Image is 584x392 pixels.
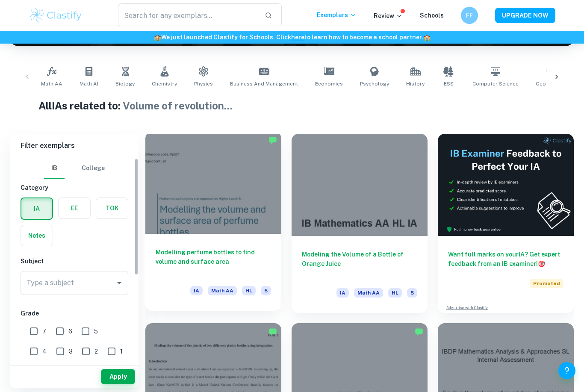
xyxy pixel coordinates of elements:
[230,80,298,88] span: Business and Management
[530,279,563,288] span: Promoted
[42,347,47,356] span: 4
[407,288,417,298] span: 5
[423,34,431,41] span: 🏫
[44,158,65,179] button: IB
[156,248,271,276] h6: Modelling perfume bottles to find volume and surface area
[420,12,444,19] a: Schools
[69,347,73,356] span: 3
[536,80,563,88] span: Geography
[495,8,555,23] button: UPGRADE NOW
[242,286,256,295] span: HL
[2,32,582,42] h6: We just launched Clastify for Schools. Click to learn how to become a school partner.
[82,158,105,179] button: College
[29,7,83,24] img: Clastify logo
[21,309,128,318] h6: Grade
[154,34,161,41] span: 🏫
[315,80,343,88] span: Economics
[113,277,125,289] button: Open
[448,250,563,268] h6: Want full marks on your IA ? Get expert feedback from an IB examiner!
[415,327,423,336] img: Marked
[21,198,52,219] button: IA
[21,183,128,192] h6: Category
[268,136,277,144] img: Marked
[38,98,546,113] h1: All IAs related to:
[360,80,389,88] span: Psychology
[438,134,574,236] img: Thumbnail
[42,327,46,336] span: 7
[194,80,213,88] span: Physics
[317,10,357,20] p: Exemplars
[68,327,72,336] span: 6
[123,100,233,112] span: Volume of revolution ...
[292,134,428,313] a: Modeling the Volume of a Bottle of Orange JuiceIAMath AAHL5
[80,80,98,88] span: Math AI
[59,198,90,218] button: EE
[444,80,454,88] span: ESS
[21,225,53,246] button: Notes
[21,256,128,266] h6: Subject
[115,80,135,88] span: Biology
[41,80,62,88] span: Math AA
[558,362,575,379] button: Help and Feedback
[538,260,545,267] span: 🎯
[120,347,123,356] span: 1
[261,286,271,295] span: 5
[101,369,135,384] button: Apply
[374,11,403,21] p: Review
[10,134,139,158] h6: Filter exemplars
[96,198,128,218] button: TOK
[44,158,105,179] div: Filter type choice
[465,11,475,20] h6: FF
[472,80,519,88] span: Computer Science
[354,288,383,298] span: Math AA
[438,134,574,313] a: Want full marks on yourIA? Get expert feedback from an IB examiner!PromotedAdvertise with Clastify
[302,250,417,278] h6: Modeling the Volume of a Bottle of Orange Juice
[388,288,402,298] span: HL
[145,134,281,313] a: Modelling perfume bottles to find volume and surface areaIAMath AAHL5
[94,327,98,336] span: 5
[291,34,304,41] a: here
[118,3,258,27] input: Search for any exemplars...
[461,7,478,24] button: FF
[208,286,237,295] span: Math AA
[268,327,277,336] img: Marked
[406,80,425,88] span: History
[190,286,203,295] span: IA
[336,288,349,298] span: IA
[446,305,488,311] a: Advertise with Clastify
[152,80,177,88] span: Chemistry
[94,347,98,356] span: 2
